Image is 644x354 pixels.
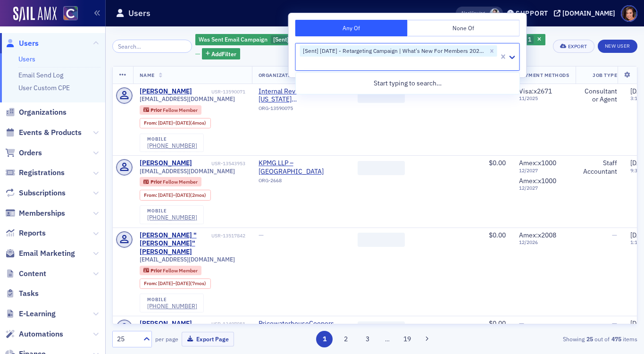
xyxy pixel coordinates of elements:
div: [DOMAIN_NAME] [562,9,615,17]
a: Users [5,38,39,49]
span: ‌ [358,233,405,247]
a: New User [598,40,637,53]
a: Content [5,269,46,279]
span: [EMAIL_ADDRESS][DOMAIN_NAME] [140,95,235,102]
span: Reports [19,228,46,238]
span: Organizations [19,107,67,118]
h1: Users [128,8,151,19]
div: – (4mos) [158,120,206,126]
a: [PHONE_NUMBER] [147,214,197,221]
a: Internal Revenue Service - [US_STATE][GEOGRAPHIC_DATA] [259,87,344,104]
a: Orders [5,148,42,158]
span: KPMG LLP – Denver [259,159,344,176]
span: Internal Revenue Service - Colorado Springs [259,87,344,104]
span: Profile [621,5,637,22]
span: Add Filter [211,50,236,58]
a: Prior Fellow Member [143,179,197,185]
span: PricewaterhouseCoopers LLP – Denver [259,320,344,336]
span: Was Sent Email Campaign [199,35,268,43]
span: Email Marketing [19,248,75,259]
span: — [612,231,617,239]
a: Email Marketing [5,248,75,259]
span: [DATE] [176,280,190,287]
div: Remove [Sent] 08/08/2025 - Retargeting Campaign | What's New For Members 2025 Surgent | Email 1 [487,45,497,57]
a: E-Learning [5,309,56,319]
a: Automations [5,329,63,339]
div: ORG-13590075 [259,105,344,115]
a: View Homepage [57,6,78,22]
div: From: 2024-12-23 00:00:00 [140,118,211,128]
span: Name [140,72,155,78]
span: From : [144,120,158,126]
div: USR-13517842 [211,233,245,239]
a: Users [18,55,35,63]
a: [PERSON_NAME] "[PERSON_NAME]" [PERSON_NAME] [140,231,210,256]
span: Subscriptions [19,188,66,198]
div: Export [568,44,587,49]
span: [DATE] [158,192,173,198]
span: Events & Products [19,127,82,138]
span: Amex : x1000 [519,177,556,185]
div: mobile [147,208,197,214]
span: From : [144,280,158,287]
span: 12 / 2026 [519,239,569,245]
div: ORG-2668 [259,177,344,187]
span: From : [144,192,158,198]
span: Content [19,269,46,279]
button: AddFilter [202,48,241,60]
a: [PHONE_NUMBER] [147,303,197,310]
button: [DOMAIN_NAME] [554,10,619,17]
div: [Sent] [DATE] - Retargeting Campaign | What's New For Members 2025 [PERSON_NAME] | Email 1 [300,45,487,57]
div: Showing out of items [469,335,637,343]
span: — [259,231,264,239]
div: Staff Accountant [582,159,617,176]
div: mobile [147,136,197,142]
button: Export Page [182,332,234,346]
strong: 25 [585,335,594,343]
span: Memberships [19,208,65,219]
div: USR-13543953 [193,160,245,167]
span: $0.00 [489,231,506,239]
span: [EMAIL_ADDRESS][DOMAIN_NAME] [140,256,235,263]
span: Amex : x2008 [519,231,556,239]
img: SailAMX [13,7,57,22]
div: [PERSON_NAME] [140,320,192,328]
div: [Sent] 08/08/2025 - Retargeting Campaign | What's New For Members 2025 Surgent | Email 1 [195,34,545,46]
span: ‌ [358,89,405,103]
div: USR-13590071 [193,89,245,95]
span: Prior [151,267,163,274]
a: PricewaterhouseCoopers LLP – [GEOGRAPHIC_DATA] [259,320,344,336]
span: Organization Name [259,72,314,78]
a: [PERSON_NAME] [140,87,192,96]
span: — [612,319,617,328]
span: Prior [151,178,163,185]
div: [PHONE_NUMBER] [147,142,197,149]
span: 11 / 2025 [519,95,569,101]
a: Prior Fellow Member [143,107,197,113]
a: Tasks [5,288,39,299]
span: Prior [151,107,163,113]
span: Amex : x1000 [519,159,556,167]
a: Registrations [5,168,65,178]
span: [DATE] [176,192,190,198]
button: Any Of [295,20,408,36]
span: Fellow Member [163,178,198,185]
a: Reports [5,228,46,238]
a: Memberships [5,208,65,219]
span: Tasks [19,288,39,299]
span: 12 / 2027 [519,168,569,174]
img: SailAMX [63,6,78,21]
div: USR-13487851 [193,321,245,327]
span: ‌ [358,161,405,175]
button: 1 [316,331,333,347]
label: per page [155,335,178,343]
span: ‌ [358,321,405,336]
span: $0.00 [489,87,506,95]
span: Automations [19,329,63,339]
a: KPMG LLP – [GEOGRAPHIC_DATA] [259,159,344,176]
span: Viewing [461,10,485,17]
span: 12 / 2027 [519,185,569,191]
